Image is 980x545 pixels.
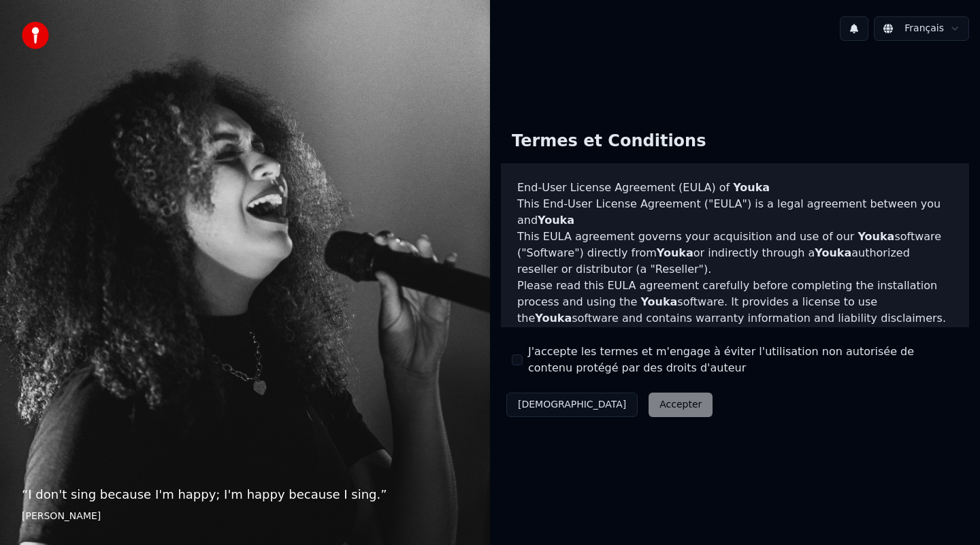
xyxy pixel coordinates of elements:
span: Youka [733,181,770,194]
div: Termes et Conditions [501,120,717,163]
h3: End-User License Agreement (EULA) of [517,180,953,196]
img: youka [22,22,49,49]
p: If you register for a free trial of the software, this EULA agreement will also govern that trial... [517,327,953,392]
p: “ I don't sing because I'm happy; I'm happy because I sing. ” [22,485,468,504]
span: Youka [657,246,693,259]
footer: [PERSON_NAME] [22,510,468,523]
p: This EULA agreement governs your acquisition and use of our software ("Software") directly from o... [517,229,953,278]
p: This End-User License Agreement ("EULA") is a legal agreement between you and [517,196,953,229]
p: Please read this EULA agreement carefully before completing the installation process and using th... [517,278,953,327]
label: J'accepte les termes et m'engage à éviter l'utilisation non autorisée de contenu protégé par des ... [528,344,958,376]
span: Youka [535,312,572,325]
span: Youka [857,230,894,243]
span: Youka [538,214,574,227]
span: Youka [640,295,677,308]
span: Youka [815,246,851,259]
button: [DEMOGRAPHIC_DATA] [506,393,638,417]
